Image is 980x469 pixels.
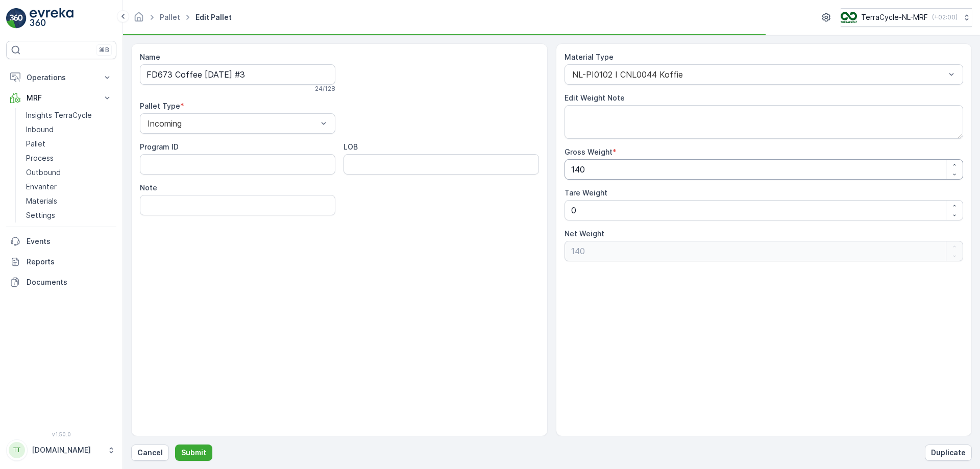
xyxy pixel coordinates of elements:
label: Program ID [140,142,179,151]
label: LOB [344,142,358,151]
a: Envanter [22,180,116,194]
span: v 1.50.0 [6,431,116,437]
p: MRF [27,93,96,103]
button: Submit [175,445,212,461]
p: Materials [26,196,57,206]
label: Name [140,53,160,61]
img: logo [6,8,27,29]
label: Net Weight [565,229,604,238]
a: Homepage [133,15,144,24]
p: [DOMAIN_NAME] [32,445,102,455]
a: Documents [6,272,116,292]
a: Events [6,231,116,252]
p: Insights TerraCycle [26,110,92,120]
p: Envanter [26,182,57,192]
img: logo_light-DOdMpM7g.png [30,8,73,29]
p: Events [27,236,112,246]
a: Outbound [22,165,116,180]
p: Inbound [26,125,54,135]
label: Gross Weight [565,147,612,156]
p: Settings [26,210,55,220]
a: Inbound [22,122,116,137]
button: Operations [6,67,116,88]
p: ( +02:00 ) [932,13,958,21]
a: Reports [6,252,116,272]
label: Note [140,183,157,192]
button: Cancel [131,445,169,461]
p: 24 / 128 [315,85,335,93]
label: Tare Weight [565,188,607,197]
a: Settings [22,208,116,223]
a: Pallet [22,137,116,151]
a: Process [22,151,116,165]
label: Pallet Type [140,102,180,110]
span: Edit Pallet [193,12,234,22]
label: Edit Weight Note [565,93,625,102]
p: Outbound [26,167,61,178]
p: Reports [27,257,112,267]
button: Duplicate [925,445,972,461]
a: Pallet [160,13,180,21]
a: Materials [22,194,116,208]
p: Cancel [137,448,163,458]
a: Insights TerraCycle [22,108,116,122]
p: Documents [27,277,112,287]
button: TT[DOMAIN_NAME] [6,439,116,461]
p: Process [26,153,54,163]
button: MRF [6,88,116,108]
p: Duplicate [931,448,966,458]
p: Operations [27,72,96,83]
button: TerraCycle-NL-MRF(+02:00) [841,8,972,27]
p: Submit [181,448,206,458]
p: ⌘B [99,46,109,54]
div: TT [9,442,25,458]
label: Material Type [565,53,614,61]
p: TerraCycle-NL-MRF [861,12,928,22]
img: TC_v739CUj.png [841,12,857,23]
p: Pallet [26,139,45,149]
